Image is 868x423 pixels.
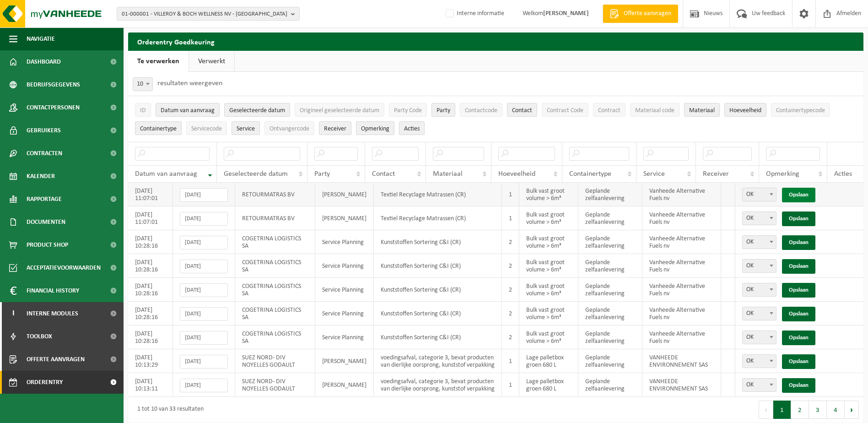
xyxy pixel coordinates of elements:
a: Opslaan [782,283,815,298]
span: Rapportage [27,188,62,211]
span: Contactpersonen [27,96,80,119]
td: Geplande zelfaanlevering [578,325,642,349]
button: 3 [809,401,827,419]
span: Interne modules [27,302,78,325]
span: Acceptatievoorwaarden [27,256,101,279]
span: Hoeveelheid [498,170,535,178]
td: Vanheede Alternative Fuels nv [642,254,721,278]
td: 2 [502,278,519,302]
td: Service Planning [315,278,374,302]
span: OK [742,331,776,344]
a: Te verwerken [128,51,189,72]
td: Bulk vast groot volume > 6m³ [519,230,578,254]
td: Bulk vast groot volume > 6m³ [519,183,578,206]
td: [PERSON_NAME] [315,206,374,230]
span: Geselecteerde datum [224,170,288,178]
span: Acties [404,125,420,132]
span: Documenten [27,211,65,233]
td: [DATE] 10:28:16 [128,230,173,254]
span: Servicecode [191,125,222,132]
button: OpmerkingOpmerking: Activate to sort [356,121,394,135]
a: Opslaan [782,354,815,369]
td: Vanheede Alternative Fuels nv [642,278,721,302]
button: PartyParty: Activate to sort [431,103,455,117]
span: 10 [133,78,152,91]
span: Service [643,170,665,178]
td: Geplande zelfaanlevering [578,206,642,230]
td: Lage palletbox groen 680 L [519,349,578,373]
td: Bulk vast groot volume > 6m³ [519,278,578,302]
td: COGETRINA LOGISTICS SA [235,302,315,325]
td: SUEZ NORD- DIV NOYELLES GODAULT [235,373,315,397]
span: Opmerking [766,170,799,178]
td: Geplande zelfaanlevering [578,183,642,206]
td: Vanheede Alternative Fuels nv [642,325,721,349]
label: Interne informatie [444,7,504,21]
td: [PERSON_NAME] [315,373,374,397]
td: voedingsafval, categorie 3, bevat producten van dierlijke oorsprong, kunststof verpakking [374,349,502,373]
td: COGETRINA LOGISTICS SA [235,254,315,278]
td: Geplande zelfaanlevering [578,230,642,254]
span: Service [237,125,255,132]
button: OntvangercodeOntvangercode: Activate to sort [264,121,314,135]
a: Opslaan [782,331,815,345]
span: OK [743,283,776,296]
button: ServiceService: Activate to sort [232,121,260,135]
span: Ontvangercode [270,125,309,132]
td: 1 [502,183,519,206]
span: Hoeveelheid [729,107,761,114]
span: Contract [598,107,620,114]
td: 2 [502,230,519,254]
span: OK [743,188,776,201]
td: 2 [502,302,519,325]
a: Opslaan [782,259,815,274]
td: 2 [502,254,519,278]
div: 1 tot 10 van 33 resultaten [133,401,204,418]
strong: [PERSON_NAME] [543,10,589,17]
span: Dashboard [27,50,61,73]
td: VANHEEDE ENVIRONNEMENT SAS [642,349,721,373]
td: Kunststoffen Sortering C&I (CR) [374,302,502,325]
td: Vanheede Alternative Fuels nv [642,206,721,230]
td: Service Planning [315,325,374,349]
span: Navigatie [27,27,55,50]
span: OK [742,235,776,249]
a: Opslaan [782,211,815,226]
td: [DATE] 11:07:01 [128,206,173,230]
span: Datum van aanvraag [161,107,215,114]
span: Receiver [703,170,729,178]
span: Containertype [569,170,611,178]
td: VANHEEDE ENVIRONNEMENT SAS [642,373,721,397]
span: Bedrijfsgegevens [27,73,80,96]
button: Materiaal codeMateriaal code: Activate to sort [630,103,679,117]
span: Orderentry Goedkeuring [27,371,103,394]
button: MateriaalMateriaal: Activate to sort [684,103,720,117]
span: Party [437,107,450,114]
button: HoeveelheidHoeveelheid: Activate to sort [724,103,766,117]
td: [PERSON_NAME] [315,183,374,206]
span: OK [743,331,776,344]
span: 10 [133,77,153,91]
button: ServicecodeServicecode: Activate to sort [186,121,227,135]
button: ContactContact: Activate to sort [507,103,537,117]
span: Acties [834,170,852,178]
td: Geplande zelfaanlevering [578,373,642,397]
span: Contracten [27,142,62,165]
td: Vanheede Alternative Fuels nv [642,230,721,254]
span: Datum van aanvraag [135,170,197,178]
h2: Orderentry Goedkeuring [128,33,863,50]
td: Geplande zelfaanlevering [578,302,642,325]
td: Textiel Recyclage Matrassen (CR) [374,206,502,230]
button: ContainertypeContainertype: Activate to sort [135,121,182,135]
span: Gebruikers [27,119,61,142]
td: Geplande zelfaanlevering [578,349,642,373]
td: Service Planning [315,254,374,278]
a: Verwerkt [189,51,234,72]
td: Geplande zelfaanlevering [578,254,642,278]
td: [DATE] 10:28:16 [128,254,173,278]
span: Geselecteerde datum [229,107,285,114]
span: Opmerking [361,125,389,132]
span: OK [742,211,776,225]
span: Contactcode [465,107,497,114]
